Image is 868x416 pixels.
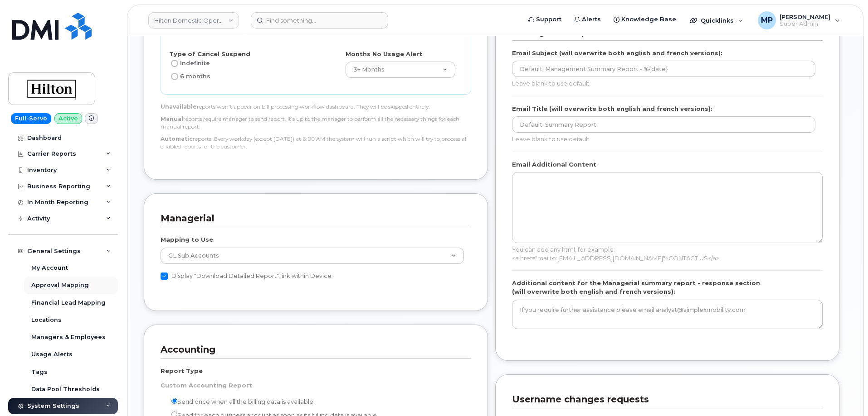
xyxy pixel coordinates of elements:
[161,271,332,282] label: Display "Download Detailed Report" link within Device
[761,15,773,26] span: MP
[536,15,561,24] span: Support
[829,377,861,409] iframe: Messenger Launcher
[522,10,568,29] a: Support
[621,15,676,24] span: Knowledge Base
[512,393,816,406] h3: Username changes requests
[171,398,177,404] input: Send once when all the billing data is available
[161,344,464,356] h3: Accounting
[161,135,193,142] strong: Automatic
[683,11,750,29] div: Quicklinks
[751,11,846,29] div: Michael Partack
[161,115,183,122] strong: Manual
[161,103,471,110] div: reports won’t appear on bill processing workflow dashboard. They will be skipped entirely.
[780,13,830,20] span: [PERSON_NAME]
[512,49,722,57] label: Email Subject (will overwrite both english and french versions):
[169,58,210,69] label: Indefinite
[161,135,471,150] div: reports. Every workday (except [DATE]) at 6:00 AM the system will run a script which will try to ...
[512,116,815,133] input: Default: Summary Report
[512,105,712,113] label: Email Title (will overwrite both english and french versions):
[512,160,596,169] label: Email Additional Content
[582,15,601,24] span: Alerts
[512,79,815,88] p: Leave blank to use default
[161,382,252,389] strong: Custom Accounting Report
[251,12,388,29] input: Find something...
[161,103,197,110] strong: Unavailable
[512,279,760,296] label: Additional content for the Managerial summary report - response section (will overwrite both engl...
[171,73,178,80] input: 6 months
[171,60,178,67] input: Indefinite
[512,61,815,77] input: Default: Management Summary Report - %{date}
[346,50,422,58] label: Months No Usage Alert
[161,115,471,130] div: reports require manager to send report. It’s up to the manager to perform all the necessary thing...
[169,50,250,58] label: Type of Cancel Suspend
[161,273,168,280] input: Display "Download Detailed Report" link within Device
[148,12,239,29] a: Hilton Domestic Operating Company Inc
[161,396,313,407] label: Send once when all the billing data is available
[161,212,464,225] h3: Managerial
[701,17,734,24] span: Quicklinks
[512,245,823,262] p: You can add any html, for example: <a href="mailto:[EMAIL_ADDRESS][DOMAIN_NAME]">CONTACT US</a>
[512,135,815,143] p: Leave blank to use default
[169,71,210,82] label: 6 months
[568,10,607,29] a: Alerts
[161,367,203,375] label: Report Type
[607,10,683,29] a: Knowledge Base
[161,235,213,244] label: Mapping to Use
[780,20,830,28] span: Super Admin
